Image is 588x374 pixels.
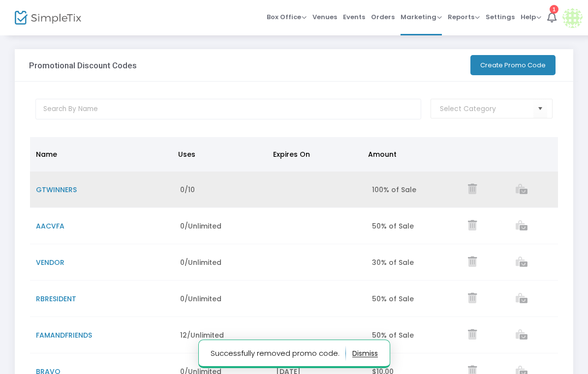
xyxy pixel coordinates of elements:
span: 50% of Sale [372,330,414,340]
span: Expires On [273,149,310,159]
a: View list of orders which used this promo code. [516,185,527,195]
span: 0/10 [180,185,195,195]
button: Create Promo Code [470,55,556,75]
span: Reports [448,12,480,22]
span: 12/Unlimited [180,330,224,340]
a: View list of orders which used this promo code. [516,331,527,341]
a: View list of orders which used this promo code. [516,222,527,231]
h3: Promotional Discount Codes [29,60,137,70]
span: 100% of Sale [372,185,416,195]
span: Uses [178,149,195,159]
span: 30% of Sale [372,258,414,267]
span: AACVFA [36,221,64,231]
p: Successfully removed promo code. [211,345,346,361]
span: Name [36,149,57,159]
span: Settings [486,4,515,29]
span: FAMANDFRIENDS [36,330,92,340]
button: dismiss [352,345,378,361]
input: NO DATA FOUND [440,104,533,114]
span: 0/Unlimited [180,294,221,304]
span: Events [343,4,365,29]
a: View list of orders which used this promo code. [516,258,527,268]
span: Venues [312,4,337,29]
div: 1 [550,5,558,14]
span: 50% of Sale [372,294,414,304]
span: Orders [371,4,395,29]
span: 0/Unlimited [180,221,221,231]
span: 0/Unlimited [180,258,221,267]
span: Marketing [401,12,442,22]
span: GTWINNERS [36,185,77,195]
span: 50% of Sale [372,221,414,231]
span: RBRESIDENT [36,294,76,304]
span: Help [521,12,541,22]
span: Box Office [267,12,307,22]
span: VENDOR [36,258,64,267]
button: Select [533,99,547,119]
a: View list of orders which used this promo code. [516,294,527,304]
input: Search By Name [35,99,421,119]
span: Amount [368,149,397,159]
